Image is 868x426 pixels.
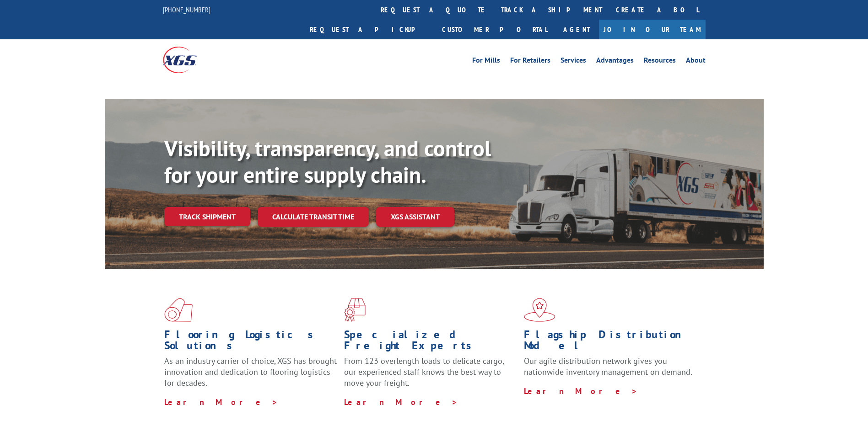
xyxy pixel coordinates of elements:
[524,356,692,377] span: Our agile distribution network gives you nationwide inventory management on demand.
[164,329,337,356] h1: Flooring Logistics Solutions
[344,298,366,322] img: xgs-icon-focused-on-flooring-red
[344,356,517,396] p: From 123 overlength loads to delicate cargo, our experienced staff knows the best way to move you...
[644,57,676,67] a: Resources
[344,397,458,407] a: Learn More >
[561,57,586,67] a: Services
[376,207,454,227] a: XGS ASSISTANT
[686,57,706,67] a: About
[303,20,435,39] a: Request a pickup
[599,20,706,39] a: Join Our Team
[164,207,250,226] a: Track shipment
[510,57,550,67] a: For Retailers
[524,298,555,322] img: xgs-icon-flagship-distribution-model-red
[435,20,554,39] a: Customer Portal
[164,298,193,322] img: xgs-icon-total-supply-chain-intelligence-red
[554,20,599,39] a: Agent
[344,329,517,356] h1: Specialized Freight Experts
[164,134,491,189] b: Visibility, transparency, and control for your entire supply chain.
[524,329,697,356] h1: Flagship Distribution Model
[163,5,210,14] a: [PHONE_NUMBER]
[164,356,337,388] span: As an industry carrier of choice, XGS has brought innovation and dedication to flooring logistics...
[164,397,278,407] a: Learn More >
[524,386,638,396] a: Learn More >
[596,57,634,67] a: Advantages
[258,207,369,227] a: Calculate transit time
[472,57,500,67] a: For Mills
